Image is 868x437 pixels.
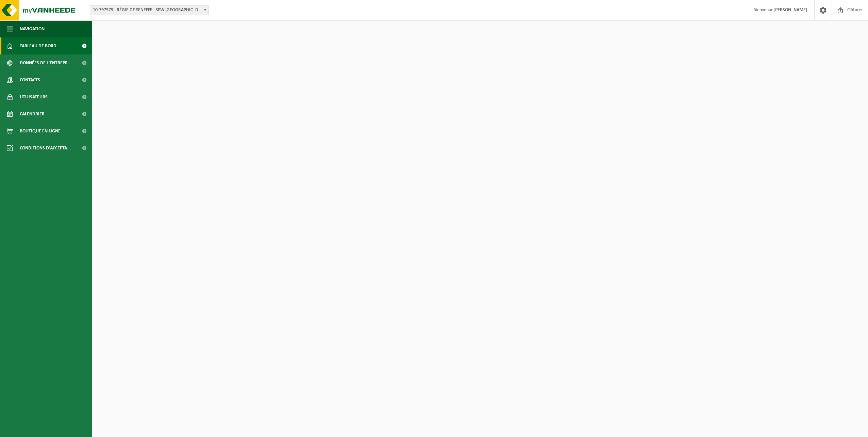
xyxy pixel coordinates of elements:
[20,54,72,71] span: Données de l'entrepr...
[20,123,61,140] span: Boutique en ligne
[20,140,71,157] span: Conditions d'accepta...
[20,88,48,106] span: Utilisateurs
[90,5,208,15] span: 10-797979 - RÉGIE DE SENEFFE - SPW CHARLEROI - SENEFFE
[20,106,45,123] span: Calendrier
[20,71,40,88] span: Contacts
[20,37,56,54] span: Tableau de bord
[773,7,807,13] strong: [PERSON_NAME]
[90,5,209,15] span: 10-797979 - RÉGIE DE SENEFFE - SPW CHARLEROI - SENEFFE
[20,20,45,37] span: Navigation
